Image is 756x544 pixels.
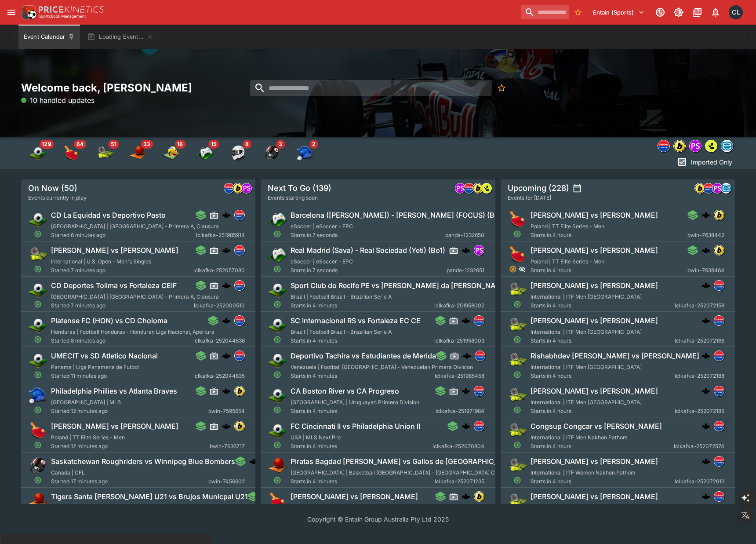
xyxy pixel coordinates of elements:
span: Starts in 4 hours [531,301,675,310]
h6: UMECIT vs SD Atletico Nacional [51,351,158,361]
span: lclkafka-251971984 [436,407,484,416]
span: lclkafka-252000510 [194,301,245,310]
div: cerberus [701,281,710,290]
img: motor_racing [229,144,247,162]
p: 10 handled updates [21,95,94,106]
img: soccer.png [28,350,47,370]
span: Starts in 4 hours [531,407,675,416]
span: [GEOGRAPHIC_DATA] | Uruguayan Primera Division [291,399,419,405]
span: Events currently in play [28,194,87,202]
img: soccer.png [28,210,47,229]
img: lclkafka.png [235,351,244,361]
div: cerberus [222,211,231,219]
img: lclkafka.png [474,316,484,325]
img: logo-cerberus.svg [222,316,231,325]
h6: [PERSON_NAME] vs [PERSON_NAME] [531,457,658,466]
h6: [PERSON_NAME] vs [PERSON_NAME] [531,281,658,290]
img: lclkafka.png [235,316,244,325]
img: lclkafka.png [464,183,474,193]
div: bwin [234,386,245,396]
span: Starts in 4 minutes [291,372,435,380]
img: lclkafka.png [474,421,484,431]
img: logo-cerberus.svg [462,492,470,501]
img: lclkafka.png [714,421,724,431]
svg: Open [34,336,42,343]
div: lclkafka [224,183,234,194]
img: logo-cerberus.svg [222,281,231,290]
button: Connected to PK [652,4,668,20]
button: Notifications [708,4,723,20]
button: Event Calendar [18,25,80,49]
span: International | ITF Мen [GEOGRAPHIC_DATA] [531,364,642,370]
span: bwin-7638442 [687,231,724,240]
div: cerberus [222,351,231,360]
svg: Open [274,371,282,379]
h6: Sport Club do Recife PE vs [PERSON_NAME] da [PERSON_NAME] [291,281,509,290]
img: esports.png [268,210,287,229]
div: cerberus [701,211,710,219]
img: american_football.png [28,456,47,475]
h2: Welcome back, [PERSON_NAME] [21,81,255,95]
span: 129 [39,140,54,149]
span: [GEOGRAPHIC_DATA] | [GEOGRAPHIC_DATA] - Primera A, Clausura [51,293,219,300]
span: Events starting soon [268,194,318,202]
svg: Open [274,406,282,414]
img: tennis.png [508,421,527,440]
img: tennis.png [508,350,527,370]
h6: Real Madrid (Sava) - Real Sociedad (Yeti) (Bo1) [291,246,445,255]
h6: Platense FC (HON) vs CD Choloma [51,316,167,325]
span: Poland | TT Elite Series - Men [531,223,604,230]
h6: Deportivo Tachira vs Estudiantes de Merida [291,351,436,361]
svg: Open [274,230,282,238]
h6: Rishabhdev [PERSON_NAME] vs [PERSON_NAME] [531,351,699,361]
div: lclkafka [703,183,714,194]
img: bwin.png [233,183,243,193]
img: lsports.jpeg [482,183,491,193]
span: Starts in 4 hours [531,231,687,240]
img: logo-cerberus.svg [701,387,710,395]
div: lclkafka [474,315,484,326]
span: lclkafka-252070804 [433,442,484,451]
img: lclkafka.png [714,492,724,501]
div: betradar [721,140,733,152]
img: logo-cerberus.svg [222,387,231,395]
div: bwin [694,183,705,194]
div: bwin [714,245,724,256]
span: Started 7 minutes ago [51,266,193,275]
h6: Saskatchewan Roughriders vs Winnipeg Blue Bombers [51,457,235,466]
img: bwin.png [473,183,483,193]
button: Toggle light/dark mode [671,4,687,20]
h6: [PERSON_NAME] vs [PERSON_NAME] [531,246,658,255]
div: bwin [234,421,245,431]
span: 8 [243,140,251,149]
span: bwin-7456602 [208,477,245,486]
img: table_tennis [62,144,80,162]
img: tennis.png [508,386,527,405]
img: baseball.png [28,386,47,405]
img: lclkafka.png [704,183,713,193]
h5: Next To Go (139) [268,183,331,193]
img: tennis.png [508,280,527,299]
div: Event type filters [21,137,322,169]
svg: Open [513,371,521,379]
span: Brazil | Football Brazil - Brazilian Serie A [291,329,392,335]
img: lclkafka.png [235,245,244,255]
div: bwin [673,140,686,152]
img: logo-cerberus.svg [701,211,710,219]
img: logo-cerberus.svg [462,351,471,360]
img: logo-cerberus.svg [222,246,231,255]
h6: Tigers Santa [PERSON_NAME] U21 vs Brujos Municpal U21 [51,492,248,501]
span: lclkafka-251985458 [435,372,484,380]
img: logo-cerberus.svg [701,351,710,360]
div: betradar [721,183,731,194]
img: pandascore.png [712,183,722,193]
span: [GEOGRAPHIC_DATA] | [GEOGRAPHIC_DATA] - Primera A, Clausura [51,223,219,230]
div: cerberus [222,246,231,255]
div: cerberus [701,246,710,255]
h6: [PERSON_NAME] vs [PERSON_NAME] [531,492,658,501]
span: Poland | TT Elite Series - Men [531,258,604,265]
h5: On Now (50) [28,183,77,193]
button: Chad Liu [726,3,745,22]
div: Tennis [96,144,113,162]
span: 15 [208,140,219,149]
